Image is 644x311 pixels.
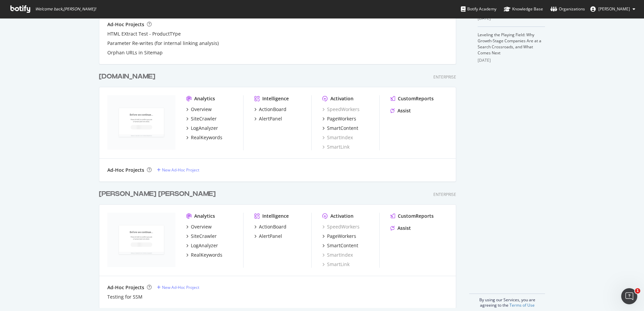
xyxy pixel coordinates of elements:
a: CustomReports [390,213,434,219]
div: RealKeywords [191,252,222,258]
div: LogAnalyzer [191,125,218,132]
a: SmartIndex [322,252,353,258]
button: [PERSON_NAME] [585,4,641,14]
div: Analytics [194,213,215,219]
div: PageWorkers [327,233,356,240]
div: SmartContent [327,125,358,132]
a: LogAnalyzer [186,242,218,249]
div: SiteCrawler [191,233,217,240]
a: AlertPanel [254,233,282,240]
a: HTML EXtract Test - ProductTYpe [107,31,181,37]
div: CustomReports [398,213,434,219]
a: Leveling the Playing Field: Why Growth-Stage Companies Are at a Search Crossroads, and What Comes... [478,32,541,56]
img: ralphlauren.com [107,213,175,267]
a: [DOMAIN_NAME] [99,72,158,82]
iframe: Intercom live chat [621,288,637,304]
div: New Ad-Hoc Project [162,167,199,173]
div: By using our Services, you are agreeing to the [469,294,545,308]
a: RealKeywords [186,252,222,258]
a: SiteCrawler [186,233,217,240]
div: CustomReports [398,95,434,102]
div: RealKeywords [191,134,222,141]
div: Botify Academy [461,6,496,12]
div: Ad-Hoc Projects [107,21,144,28]
a: New Ad-Hoc Project [157,167,199,173]
div: Ad-Hoc Projects [107,284,144,291]
div: Overview [191,223,212,230]
a: Overview [186,106,212,113]
div: PageWorkers [327,115,356,122]
div: Organizations [550,6,585,12]
a: SmartIndex [322,134,353,141]
div: ActionBoard [259,223,286,230]
div: SiteCrawler [191,115,217,122]
div: Activation [330,95,354,102]
img: ralphlauren.ca [107,95,175,150]
div: Intelligence [262,95,289,102]
div: Analytics [194,95,215,102]
a: [PERSON_NAME] [PERSON_NAME] [99,189,218,199]
a: Testing for SSM [107,294,143,300]
div: Ad-Hoc Projects [107,167,144,173]
div: ActionBoard [259,106,286,113]
div: Activation [330,213,354,219]
a: PageWorkers [322,115,356,122]
div: SmartContent [327,242,358,249]
a: Assist [390,225,411,231]
a: SmartContent [322,125,358,132]
div: [PERSON_NAME] [PERSON_NAME] [99,189,216,199]
a: SpeedWorkers [322,223,360,230]
div: Assist [397,225,411,231]
a: Orphan URLs in Sitemap [107,49,163,56]
a: LogAnalyzer [186,125,218,132]
a: Assist [390,107,411,114]
div: AlertPanel [259,115,282,122]
a: SpeedWorkers [322,106,360,113]
a: ActionBoard [254,223,286,230]
div: Intelligence [262,213,289,219]
a: AlertPanel [254,115,282,122]
div: Knowledge Base [504,6,543,12]
div: [DOMAIN_NAME] [99,72,155,82]
div: [DATE] [478,57,545,63]
a: Terms of Use [509,302,535,308]
span: Sarah Madden [598,6,630,12]
div: Enterprise [433,192,456,197]
a: Parameter Re-writes (for internal linking analysis) [107,40,219,47]
span: 1 [635,288,640,294]
span: Welcome back, [PERSON_NAME] ! [35,6,96,12]
div: Overview [191,106,212,113]
div: LogAnalyzer [191,242,218,249]
a: RealKeywords [186,134,222,141]
a: SiteCrawler [186,115,217,122]
div: AlertPanel [259,233,282,240]
a: CustomReports [390,95,434,102]
a: Overview [186,223,212,230]
div: Enterprise [433,74,456,80]
a: New Ad-Hoc Project [157,284,199,290]
a: SmartLink [322,144,350,150]
a: SmartLink [322,261,350,268]
a: SmartContent [322,242,358,249]
a: ActionBoard [254,106,286,113]
div: Assist [397,107,411,114]
div: New Ad-Hoc Project [162,284,199,290]
a: PageWorkers [322,233,356,240]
